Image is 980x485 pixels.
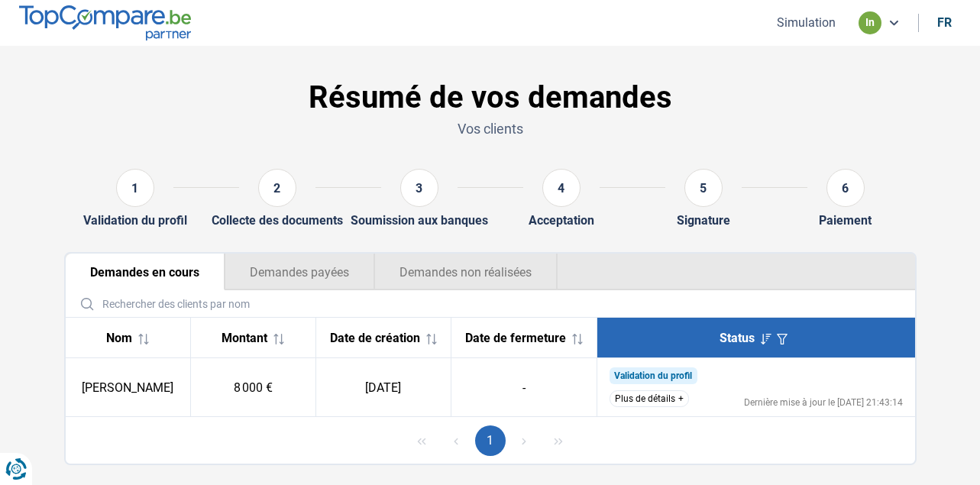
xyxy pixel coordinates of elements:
div: 2 [258,169,296,207]
p: Vos clients [64,119,917,138]
td: 8 000 € [190,358,315,417]
div: Paiement [819,213,872,228]
button: Demandes en cours [66,254,225,290]
img: TopCompare.be [19,5,191,40]
td: [DATE] [315,358,451,417]
button: First Page [406,425,437,456]
div: Soumission aux banques [351,213,488,228]
button: Page 1 [475,425,506,456]
h1: Résumé de vos demandes [64,79,917,116]
span: Validation du profil [614,370,692,381]
button: Previous Page [441,425,471,456]
input: Rechercher des clients par nom [72,290,909,317]
button: Demandes non réalisées [374,254,558,290]
div: Acceptation [529,213,594,228]
div: 1 [116,169,154,207]
div: 4 [542,169,581,207]
div: Validation du profil [83,213,187,228]
span: Nom [106,331,132,345]
div: 5 [684,169,723,207]
div: 3 [400,169,438,207]
span: Date de fermeture [465,331,566,345]
span: Montant [222,331,267,345]
div: fr [937,15,952,30]
td: [PERSON_NAME] [66,358,191,417]
div: Signature [677,213,730,228]
div: in [859,11,881,34]
span: Status [720,331,755,345]
div: Dernière mise à jour le [DATE] 21:43:14 [744,398,903,407]
button: Simulation [772,15,840,31]
button: Plus de détails [610,390,689,407]
div: Collecte des documents [212,213,343,228]
span: Date de création [330,331,420,345]
button: Next Page [509,425,539,456]
div: 6 [826,169,865,207]
button: Demandes payées [225,254,374,290]
button: Last Page [543,425,574,456]
td: - [451,358,597,417]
